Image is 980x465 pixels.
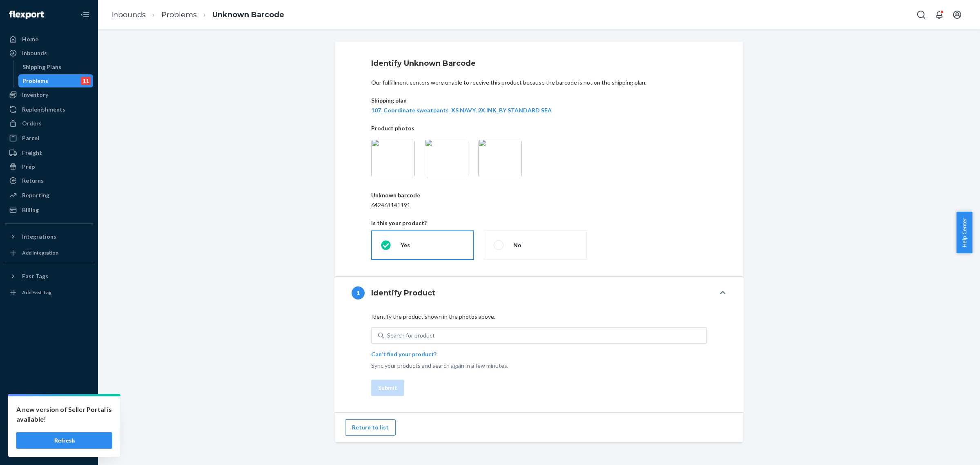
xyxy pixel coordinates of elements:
p: A new version of Seller Portal is available! [16,405,112,424]
a: Freight [5,146,93,159]
a: Problems11 [18,74,94,87]
button: Submit [371,380,404,396]
a: Unknown Barcode [212,10,284,19]
p: Identify the product shown in the photos above. [371,313,707,321]
div: Billing [22,206,39,214]
div: Freight [22,149,42,157]
ol: breadcrumbs [105,3,291,27]
button: Return to list [345,419,396,436]
div: Prep [22,163,35,171]
div: 11 [81,77,91,85]
p: Unknown barcode [371,191,707,199]
a: Problems [161,10,197,19]
button: Refresh [16,432,112,449]
a: Orders [5,117,93,130]
div: Parcel [22,134,39,142]
a: Settings [5,400,93,414]
a: Reporting [5,189,93,202]
button: Open Search Box [913,7,929,23]
div: Problems [22,77,48,85]
a: Inventory [5,88,93,101]
button: Integrations [5,230,93,243]
a: Add Fast Tag [5,286,93,299]
button: Talk to Support [5,414,93,427]
img: d915cd33-0773-474c-a4ff-6c46fcccf70e.jpg [425,139,468,178]
button: Fast Tags [5,270,93,283]
p: Is this your product? [371,219,707,227]
div: Add Integration [22,249,58,256]
button: Help Center [956,212,972,253]
a: Prep [5,160,93,173]
div: Inbounds [22,49,47,57]
div: Returns [22,177,44,185]
p: 642461141191 [371,201,707,209]
a: Returns [5,174,93,187]
div: 1 [352,286,365,300]
img: Flexport logo [9,11,44,19]
h1: Identify Unknown Barcode [371,58,707,69]
div: Search for product [387,331,435,340]
div: Add Fast Tag [22,289,51,296]
button: Can't find your product? [371,350,437,358]
button: Open notifications [931,7,947,23]
p: Shipping plan [371,96,707,105]
div: Integrations [22,232,56,241]
img: 6f346921-fbe3-4604-aeae-275bf9c4d95f.jpg [371,139,415,178]
a: Billing [5,203,93,217]
a: Help Center [5,428,93,441]
a: Replenishments [5,103,93,116]
p: Our fulfillment centers were unable to receive this product because the barcode is not on the shi... [371,78,707,87]
div: Home [22,35,38,43]
a: Inbounds [5,47,93,60]
div: Inventory [22,91,48,99]
div: Yes [401,241,410,249]
div: No [513,241,521,249]
iframe: Find more information here [827,231,980,465]
div: Reporting [22,191,49,199]
div: Replenishments [22,105,65,114]
div: Orders [22,119,42,127]
div: Fast Tags [22,272,48,280]
h4: Identify Product [371,288,435,298]
a: Add Integration [5,246,93,259]
div: Shipping Plans [22,63,61,71]
a: Inbounds [111,10,146,19]
p: Sync your products and search again in a few minutes. [371,362,707,370]
a: 107_Coordinate sweatpants_XS NAVY, 2X INK_BY STANDARD SEA [371,106,707,114]
a: Home [5,33,93,46]
button: Close Navigation [77,7,93,23]
button: Give Feedback [5,442,93,455]
button: Open account menu [949,7,965,23]
img: 5e75672c-b189-4ff3-9cb8-4ff82ae826a4.jpg [478,139,522,178]
p: Product photos [371,124,707,132]
a: Shipping Plans [18,60,94,74]
button: 1Identify Product [335,277,743,309]
a: Parcel [5,132,93,145]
